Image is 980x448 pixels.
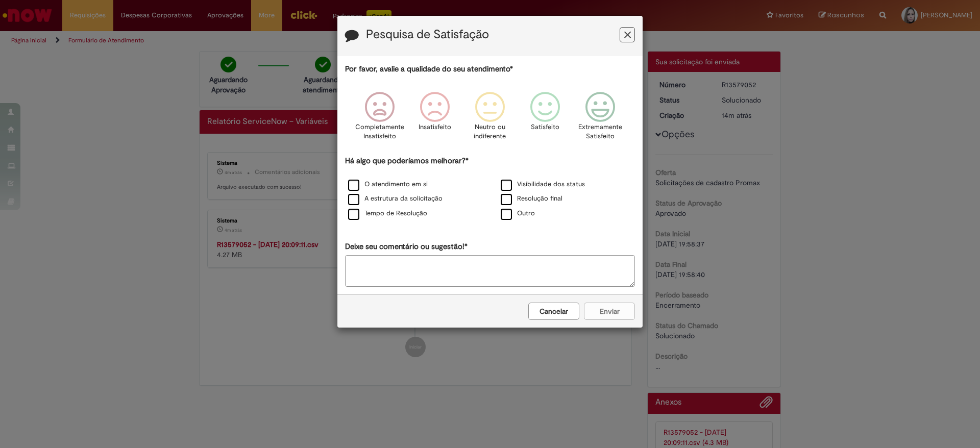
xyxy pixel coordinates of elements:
[348,180,428,189] label: O atendimento em si
[355,122,404,141] p: Completamente Insatisfeito
[345,156,635,221] div: Há algo que poderíamos melhorar?*
[501,209,535,218] label: Outro
[348,194,443,204] label: A estrutura da solicitação
[419,122,451,132] p: Insatisfeito
[345,241,468,252] label: Deixe seu comentário ou sugestão!*
[409,84,461,154] div: Insatisfeito
[501,194,562,204] label: Resolução final
[464,84,516,154] div: Neutro ou indiferente
[501,180,585,189] label: Visibilidade dos status
[528,303,579,320] button: Cancelar
[345,64,513,74] label: Por favor, avalie a qualidade do seu atendimento*
[348,209,427,218] label: Tempo de Resolução
[366,28,489,41] label: Pesquisa de Satisfação
[353,84,405,154] div: Completamente Insatisfeito
[574,84,626,154] div: Extremamente Satisfeito
[519,84,571,154] div: Satisfeito
[578,122,622,141] p: Extremamente Satisfeito
[472,122,508,141] p: Neutro ou indiferente
[531,122,559,132] p: Satisfeito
